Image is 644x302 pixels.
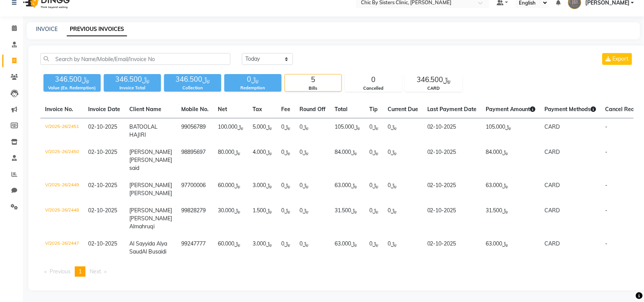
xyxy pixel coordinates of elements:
span: CARD [545,207,560,214]
td: ﷼0 [365,202,383,235]
td: 02-10-2025 [423,118,481,144]
td: V/2025-26/2451 [40,118,84,144]
div: CARD [406,85,462,92]
td: ﷼0 [295,144,330,177]
td: ﷼0 [383,235,423,260]
div: 0 [345,74,402,85]
span: Payment Methods [545,106,596,113]
td: ﷼63.000 [481,235,540,260]
div: Cancelled [345,85,402,92]
td: ﷼105.000 [481,118,540,144]
span: [PERSON_NAME] [129,149,172,155]
span: Invoice Date [88,106,120,113]
td: ﷼100.000 [213,118,248,144]
span: - [605,182,608,189]
td: ﷼0 [295,235,330,260]
td: ﷼0 [383,177,423,202]
td: ﷼84.000 [330,144,365,177]
span: 02-10-2025 [88,182,117,189]
div: ﷼346.500 [406,74,462,85]
td: ﷼31.500 [330,202,365,235]
span: Mobile No. [181,106,209,113]
span: CARD [545,182,560,189]
td: ﷼0 [365,118,383,144]
span: Payment Amount [486,106,536,113]
span: - [605,207,608,214]
span: CARD [545,123,560,130]
td: ﷼60.000 [213,177,248,202]
div: ﷼0 [224,74,282,85]
span: Export [613,55,629,62]
span: - [605,240,608,247]
span: Current Due [388,106,418,113]
td: ﷼0 [277,177,295,202]
span: Invoice No. [45,106,73,113]
td: ﷼0 [295,177,330,202]
div: ﷼346.500 [104,74,161,85]
td: ﷼3.000 [248,235,277,260]
span: Total [335,106,348,113]
a: PREVIOUS INVOICES [67,23,127,36]
span: BATOOL [129,123,151,130]
span: 1 [79,268,82,275]
span: CARD [545,240,560,247]
td: 98895697 [177,144,213,177]
span: - [605,149,608,155]
td: ﷼60.000 [213,235,248,260]
span: Tip [369,106,378,113]
div: Collection [164,85,221,91]
span: [PERSON_NAME] [129,182,172,189]
td: ﷼0 [383,144,423,177]
td: ﷼0 [277,144,295,177]
td: ﷼4.000 [248,144,277,177]
td: V/2025-26/2448 [40,202,84,235]
td: ﷼0 [365,235,383,260]
td: ﷼0 [277,202,295,235]
span: [PERSON_NAME] [129,190,172,197]
span: 02-10-2025 [88,123,117,130]
div: Invoice Total [104,85,161,91]
td: ﷼84.000 [481,144,540,177]
span: Al Sayyida Alya Saud [129,240,167,255]
span: Round Off [299,106,325,113]
td: 02-10-2025 [423,144,481,177]
div: Redemption [224,85,282,91]
a: INVOICE [36,26,58,32]
div: Value (Ex. Redemption) [43,85,101,91]
span: - [605,123,608,130]
td: ﷼0 [365,144,383,177]
span: Cancel Reason [605,106,644,113]
td: 02-10-2025 [423,177,481,202]
td: ﷼0 [365,177,383,202]
span: Client Name [129,106,161,113]
span: 02-10-2025 [88,207,117,214]
span: [PERSON_NAME] Almahruqi [129,215,172,230]
td: ﷼0 [383,202,423,235]
span: CARD [545,149,560,155]
td: V/2025-26/2449 [40,177,84,202]
span: [PERSON_NAME] [129,207,172,214]
span: Al Busaidi [142,248,166,255]
td: ﷼0 [295,202,330,235]
span: [PERSON_NAME] said [129,157,172,171]
td: 99056789 [177,118,213,144]
td: 02-10-2025 [423,235,481,260]
div: ﷼346.500 [43,74,101,85]
td: ﷼105.000 [330,118,365,144]
td: ﷼30.000 [213,202,248,235]
span: 02-10-2025 [88,149,117,155]
td: 97700006 [177,177,213,202]
td: V/2025-26/2450 [40,144,84,177]
td: ﷼5.000 [248,118,277,144]
td: ﷼63.000 [330,235,365,260]
span: Next [90,268,101,275]
nav: Pagination [40,266,634,277]
td: ﷼0 [295,118,330,144]
button: Export [602,53,632,65]
div: Bills [285,85,341,92]
td: ﷼80.000 [213,144,248,177]
td: ﷼63.000 [481,177,540,202]
div: 5 [285,74,341,85]
td: ﷼31.500 [481,202,540,235]
input: Search by Name/Mobile/Email/Invoice No [40,53,230,65]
